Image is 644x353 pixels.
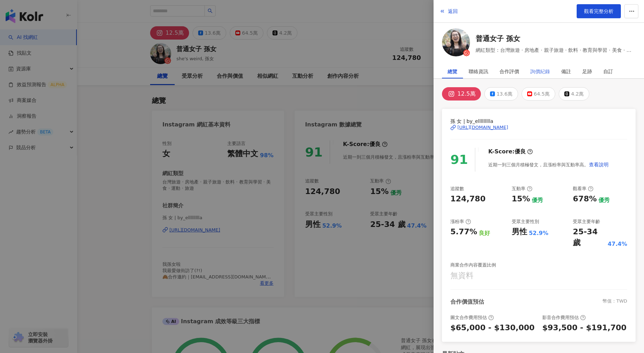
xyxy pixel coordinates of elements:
div: 合作價值預估 [450,298,484,306]
div: 近期一到三個月積極發文，且漲粉率與互動率高。 [488,158,609,172]
div: 124,780 [450,194,485,205]
div: $65,000 - $130,000 [450,323,535,333]
div: 15% [512,194,530,205]
span: 返回 [448,8,458,14]
span: 查看說明 [589,162,609,167]
img: KOL Avatar [442,28,470,56]
div: 64.5萬 [534,89,550,99]
button: 13.6萬 [484,87,518,101]
a: KOL Avatar [442,28,470,59]
button: 返回 [439,4,458,18]
div: 優良 [515,148,526,155]
div: 25-34 歲 [573,227,606,248]
div: 漲粉率 [450,219,471,225]
div: 幣值：TWD [603,298,627,306]
div: 商業合作內容覆蓋比例 [450,262,496,268]
div: 5.77% [450,227,477,237]
div: 足跡 [582,64,592,78]
div: 受眾主要年齡 [573,219,600,225]
div: 52.9% [529,229,549,237]
div: 無資料 [450,270,474,281]
div: 備註 [561,64,571,78]
div: 受眾主要性別 [512,219,539,225]
button: 4.2萬 [559,87,589,101]
button: 64.5萬 [522,87,555,101]
div: 合作評價 [499,64,519,78]
div: 自訂 [603,64,613,78]
div: 91 [450,150,468,170]
a: 普通女子 孫女 [476,34,636,43]
button: 查看說明 [589,158,609,172]
div: 追蹤數 [450,186,464,192]
div: 總覽 [448,64,457,78]
span: 孫 女 | by_ellllllllla [450,117,627,125]
div: $93,500 - $191,700 [542,323,626,333]
div: 678% [573,194,597,205]
div: 優秀 [532,196,543,204]
div: 觀看率 [573,186,593,192]
div: 圖文合作費用預估 [450,314,494,321]
div: 良好 [479,229,490,237]
div: 47.4% [608,240,627,248]
div: 影音合作費用預估 [542,314,586,321]
div: 4.2萬 [571,89,584,99]
div: [URL][DOMAIN_NAME] [457,124,508,131]
a: [URL][DOMAIN_NAME] [450,124,627,131]
div: 聯絡資訊 [469,64,488,78]
div: 12.5萬 [457,89,476,99]
div: K-Score : [488,148,533,155]
div: 優秀 [598,196,610,204]
span: 網紅類型：台灣旅遊 · 房地產 · 親子旅遊 · 飲料 · 教育與學習 · 美食 · 運動 · 旅遊 [476,46,636,54]
button: 12.5萬 [442,87,481,101]
a: 觀看完整分析 [577,4,621,18]
span: 觀看完整分析 [584,8,613,14]
div: 互動率 [512,186,532,192]
div: 13.6萬 [497,89,512,99]
div: 詢價紀錄 [530,64,550,78]
div: 男性 [512,227,527,237]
